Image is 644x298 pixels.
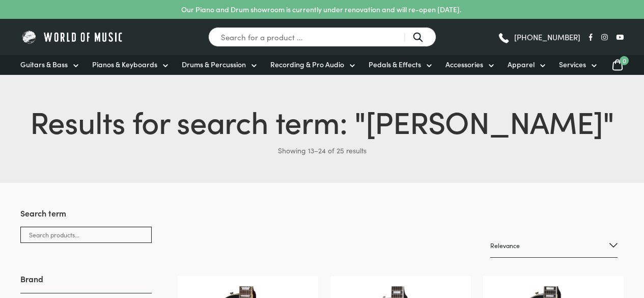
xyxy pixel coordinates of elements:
[20,29,125,45] img: World of Music
[445,59,483,70] span: Accessories
[497,30,580,45] a: [PHONE_NUMBER]
[20,227,152,243] input: Search products...
[270,59,344,70] span: Recording & Pro Audio
[181,4,461,15] p: Our Piano and Drum showroom is currently under renovation and will re-open [DATE].
[490,234,618,258] select: Shop order
[182,59,246,70] span: Drums & Percussion
[20,142,624,158] p: Showing 13–24 of 25 results
[559,59,586,70] span: Services
[92,59,157,70] span: Pianos & Keyboards
[366,99,603,142] span: [PERSON_NAME]
[496,186,644,298] iframe: Chat with our support team
[514,33,580,41] span: [PHONE_NUMBER]
[208,27,436,47] input: Search for a product ...
[369,59,421,70] span: Pedals & Effects
[20,99,624,142] h1: Results for search term: " "
[508,59,535,70] span: Apparel
[20,207,152,227] h3: Search term
[620,56,629,65] span: 0
[20,59,68,70] span: Guitars & Bass
[20,273,152,293] h3: Brand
